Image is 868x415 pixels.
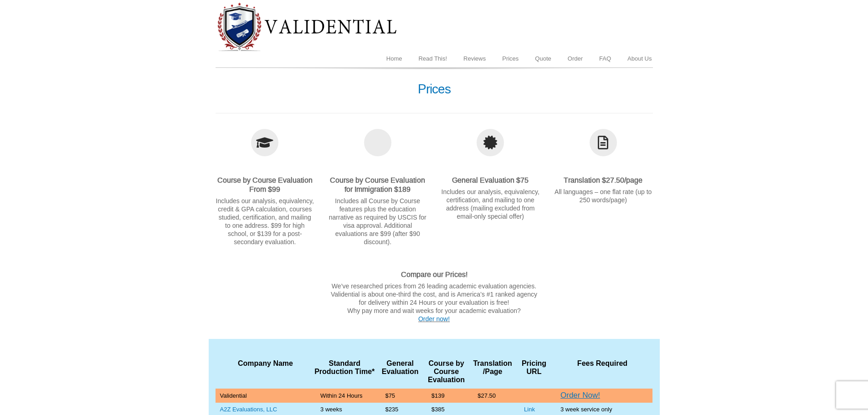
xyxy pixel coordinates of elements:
p: All languages – one flat rate (up to 250 words/page) [554,188,653,204]
strong: Translation $27.50/page [564,176,642,184]
p: We’ve researched prices from 26 leading academic evaluation agencies. Validential is about one-th... [216,282,653,323]
div: Company Name [220,359,311,368]
a: About Us [619,50,660,67]
h1: Prices [216,82,653,97]
th: Translation /Page [469,355,516,389]
td: Validential [216,389,313,403]
strong: Course by Course Evaluation for Immigration $189 [330,176,425,193]
a: Home [378,50,411,67]
p: Includes our analysis, equivalency, credit & GPA calculation, courses studied, certification, and... [216,197,315,246]
a: Order [560,50,591,67]
th: Standard Production Time* [312,355,377,389]
th: Pricing URL [516,355,552,389]
a: Quote [527,50,559,67]
td: $139 [423,389,469,403]
a: Order now! [418,315,450,323]
a: FAQ [591,50,619,67]
strong: Compare our Prices! [401,271,467,278]
a: Read This! [410,50,455,67]
p: Includes our analysis, equivalency, certification, and mailing to one address (mailing excluded f... [441,188,540,220]
div: Fees Required [552,359,652,368]
a: Order Now! [560,391,600,400]
img: Diploma Evaluation Service [216,2,398,52]
strong: Course by Course Evaluation From $99 [217,176,313,193]
a: Prices [494,50,527,67]
td: $27.50 [469,389,516,403]
a: Reviews [455,50,494,67]
p: Includes all Course by Course features plus the education narrative as required by USCIS for visa... [328,197,427,246]
td: $75 [377,389,423,403]
th: General Evaluation [377,355,423,389]
td: Within 24 Hours [312,389,377,403]
strong: General Evaluation $75 [452,176,529,184]
a: A2Z Evaluations, LLC [220,406,277,413]
th: Course by Course Evaluation [423,355,469,389]
a: Link [524,406,535,413]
